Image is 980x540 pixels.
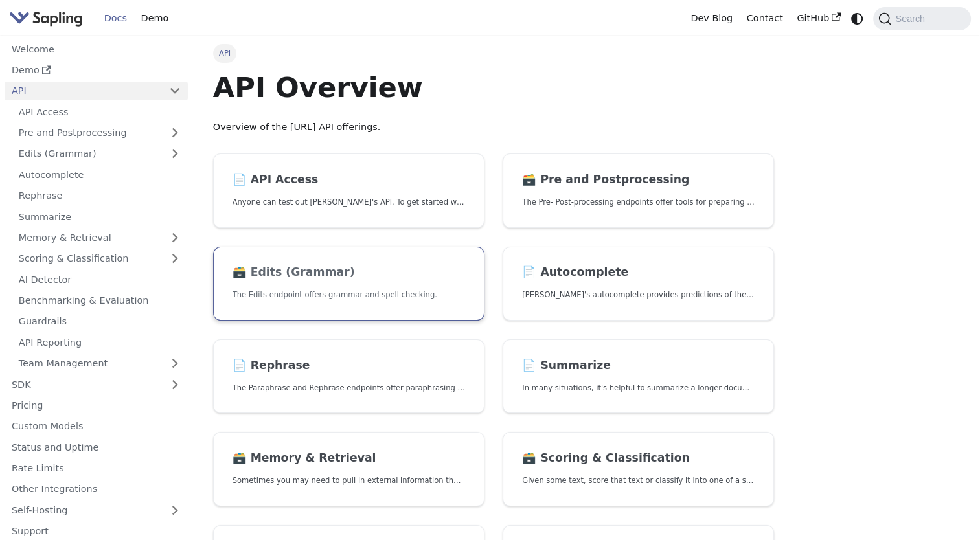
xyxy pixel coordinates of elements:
a: Pricing [5,396,188,415]
a: 📄️ RephraseThe Paraphrase and Rephrase endpoints offer paraphrasing for particular styles. [213,339,484,414]
a: Benchmarking & Evaluation [12,291,188,310]
a: Self-Hosting [5,501,188,519]
a: Demo [5,61,188,80]
a: Rephrase [12,186,188,205]
a: 🗃️ Scoring & ClassificationGiven some text, score that text or classify it into one of a set of p... [503,432,774,506]
h2: API Access [233,173,465,187]
h1: API Overview [213,70,775,105]
p: Given some text, score that text or classify it into one of a set of pre-specified categories. [522,475,755,487]
a: GitHub [790,8,847,28]
a: API Access [12,102,188,121]
a: Edits (Grammar) [12,144,188,163]
p: In many situations, it's helpful to summarize a longer document into a shorter, more easily diges... [522,382,755,394]
p: The Edits endpoint offers grammar and spell checking. [233,289,465,301]
nav: Breadcrumbs [213,44,775,62]
a: 🗃️ Edits (Grammar)The Edits endpoint offers grammar and spell checking. [213,247,484,321]
h2: Rephrase [233,359,465,373]
h2: Pre and Postprocessing [522,173,755,187]
a: AI Detector [12,270,188,289]
p: Sapling's autocomplete provides predictions of the next few characters or words [522,289,755,301]
button: Expand sidebar category 'SDK' [162,375,188,394]
a: Memory & Retrieval [12,229,188,247]
span: API [213,44,237,62]
button: Search (Command+K) [873,7,970,30]
a: Rate Limits [5,459,188,478]
a: 🗃️ Pre and PostprocessingThe Pre- Post-processing endpoints offer tools for preparing your text d... [503,153,774,228]
a: SDK [5,375,162,394]
a: 🗃️ Memory & RetrievalSometimes you may need to pull in external information that doesn't fit in t... [213,432,484,506]
button: Switch between dark and light mode (currently system mode) [848,9,867,28]
a: 📄️ API AccessAnyone can test out [PERSON_NAME]'s API. To get started with the API, simply: [213,153,484,228]
a: Dev Blog [683,8,739,28]
h2: Memory & Retrieval [233,451,465,466]
h2: Edits (Grammar) [233,265,465,280]
button: Collapse sidebar category 'API' [162,82,188,100]
a: Sapling.aiSapling.ai [9,9,87,28]
p: Overview of the [URL] API offerings. [213,120,775,135]
a: 📄️ Autocomplete[PERSON_NAME]'s autocomplete provides predictions of the next few characters or words [503,247,774,321]
a: Summarize [12,207,188,226]
h2: Autocomplete [522,265,755,280]
a: Other Integrations [5,480,188,499]
a: Custom Models [5,417,188,436]
a: 📄️ SummarizeIn many situations, it's helpful to summarize a longer document into a shorter, more ... [503,339,774,414]
a: Autocomplete [12,165,188,184]
a: API [5,82,162,100]
h2: Summarize [522,359,755,373]
h2: Scoring & Classification [522,451,755,466]
a: Scoring & Classification [12,249,188,268]
a: Status and Uptime [5,438,188,456]
p: The Paraphrase and Rephrase endpoints offer paraphrasing for particular styles. [233,382,465,394]
a: Welcome [5,39,188,58]
img: Sapling.ai [9,9,83,28]
a: Contact [740,8,790,28]
a: Demo [134,8,176,28]
a: Docs [97,8,134,28]
a: Team Management [12,354,188,373]
p: Sometimes you may need to pull in external information that doesn't fit in the context size of an... [233,475,465,487]
span: Search [891,14,933,24]
a: Pre and Postprocessing [12,124,188,142]
p: The Pre- Post-processing endpoints offer tools for preparing your text data for ingestation as we... [522,196,755,208]
a: Guardrails [12,312,188,331]
p: Anyone can test out Sapling's API. To get started with the API, simply: [233,196,465,208]
a: API Reporting [12,333,188,352]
